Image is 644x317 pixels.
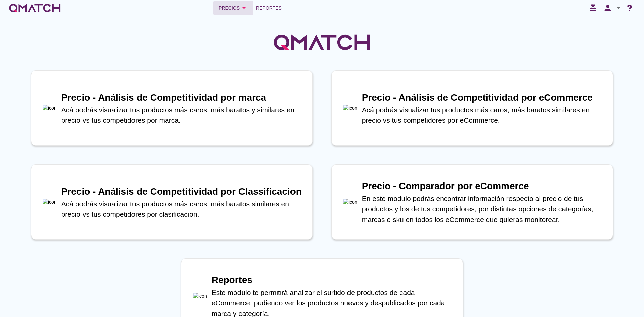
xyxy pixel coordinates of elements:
a: white-qmatch-logo [8,1,62,15]
h1: Precio - Análisis de Competitividad por marca [61,91,306,105]
a: iconPrecio - Análisis de Competitividad por eCommerceAcá podrás visualizar tus productos más caro... [322,70,623,146]
img: QMatchLogo [272,25,372,59]
a: Reportes [253,1,284,15]
i: arrow_drop_down [614,4,623,12]
h1: Precio - Comparador por eCommerce [362,179,606,193]
span: Reportes [256,4,282,12]
h1: Precio - Análisis de Competitividad por eCommerce [362,91,606,105]
a: iconPrecio - Análisis de Competitividad por ClassificacionAcá podrás visualizar tus productos más... [21,164,322,240]
button: Precios [213,1,253,15]
img: icon [193,293,207,300]
img: icon [343,105,357,112]
p: Acá podrás visualizar tus productos más caros, más baratos y similares en precio vs tus competido... [61,105,306,126]
i: person [601,3,614,13]
img: icon [43,199,57,206]
i: redeem [589,4,600,12]
p: Acá podrás visualizar tus productos más caros, más baratos similares en precio vs tus competidore... [61,199,306,220]
img: icon [343,199,357,206]
a: iconPrecio - Comparador por eCommerceEn este modulo podrás encontrar información respecto al prec... [322,164,623,240]
p: Acá podrás visualizar tus productos más caros, más baratos similares en precio vs tus competidore... [362,105,606,126]
h1: Reportes [212,273,456,287]
p: En este modulo podrás encontrar información respecto al precio de tus productos y los de tus comp... [362,193,606,225]
h1: Precio - Análisis de Competitividad por Classificacion [61,184,306,199]
img: icon [43,105,57,112]
i: arrow_drop_down [240,4,248,12]
a: iconPrecio - Análisis de Competitividad por marcaAcá podrás visualizar tus productos más caros, m... [21,70,322,146]
div: Precios [219,4,248,12]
